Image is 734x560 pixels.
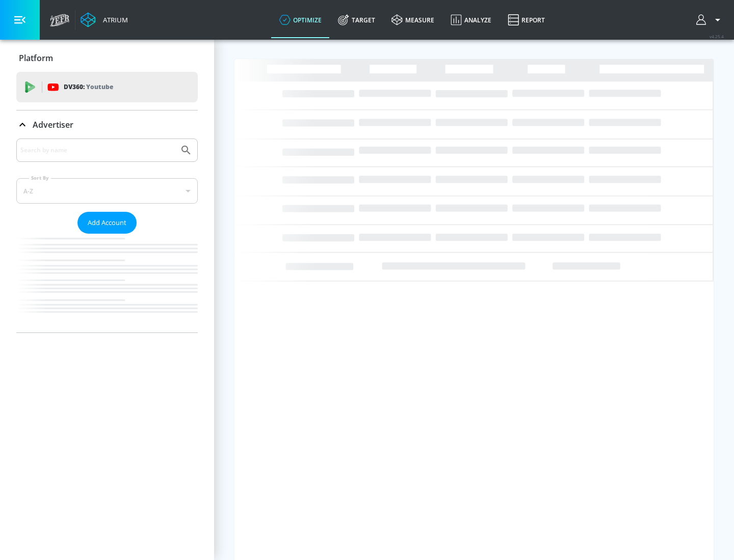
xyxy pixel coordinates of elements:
a: optimize [271,2,330,38]
button: Add Account [77,212,137,234]
p: Platform [19,52,53,64]
div: Advertiser [16,110,198,139]
label: Sort By [29,175,51,181]
nav: list of Advertiser [16,234,198,332]
div: DV360: Youtube [16,72,198,102]
div: Platform [16,44,198,72]
div: A-Z [16,178,198,204]
div: Atrium [99,15,128,24]
span: Add Account [88,217,126,229]
a: Target [330,2,383,38]
p: Advertiser [33,119,73,130]
p: DV360: [64,81,113,93]
a: Analyze [442,2,500,38]
div: Advertiser [16,138,198,332]
p: Youtube [86,81,113,92]
a: measure [383,2,442,38]
a: Atrium [81,12,128,27]
a: Report [500,2,553,38]
span: v 4.25.4 [710,34,724,39]
input: Search by name [20,144,175,157]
